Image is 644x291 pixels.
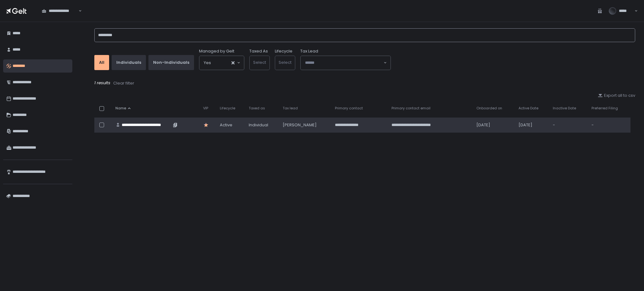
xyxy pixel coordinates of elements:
[199,56,244,70] div: Search for option
[335,106,363,111] span: Primary contact
[204,60,211,66] span: Yes
[113,80,135,86] button: Clear filter
[231,61,235,64] button: Clear Selected
[275,48,292,54] label: Lifecycle
[116,60,141,65] div: Individuals
[203,106,208,111] span: VIP
[94,80,635,86] div: 1 results
[249,106,265,111] span: Taxed as
[249,48,268,54] label: Taxed As
[211,60,231,66] input: Search for option
[99,60,104,65] div: All
[476,122,511,128] div: [DATE]
[283,106,298,111] span: Tax lead
[391,106,430,111] span: Primary contact email
[553,106,576,111] span: Inactive Date
[305,60,383,66] input: Search for option
[148,55,194,70] button: Non-Individuals
[598,93,635,98] button: Export all to csv
[301,56,391,70] div: Search for option
[253,59,266,65] span: Select
[38,4,82,17] div: Search for option
[591,122,627,128] div: -
[476,106,502,111] span: Onboarded on
[113,80,134,86] div: Clear filter
[279,59,291,65] span: Select
[519,106,538,111] span: Active Date
[220,122,232,128] span: active
[519,122,545,128] div: [DATE]
[300,48,318,54] span: Tax Lead
[94,55,109,70] button: All
[283,122,327,128] div: [PERSON_NAME]
[78,8,78,14] input: Search for option
[112,55,146,70] button: Individuals
[153,60,189,65] div: Non-Individuals
[249,122,275,128] div: Individual
[591,106,618,111] span: Preferred Filing
[115,106,126,111] span: Name
[199,48,234,54] span: Managed by Gelt
[553,122,584,128] div: -
[220,106,235,111] span: Lifecycle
